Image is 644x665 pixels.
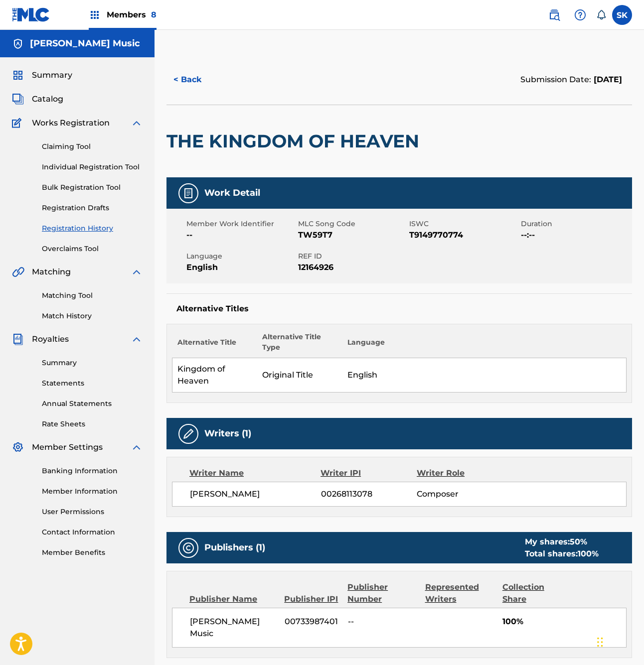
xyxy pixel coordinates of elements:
[32,93,63,105] span: Catalog
[186,262,296,273] span: English
[342,358,626,393] td: English
[42,358,143,368] a: Summary
[131,117,143,129] img: expand
[172,358,258,393] td: Kingdom of Heaven
[190,488,321,500] span: [PERSON_NAME]
[42,419,143,429] a: Rate Sheets
[42,486,143,497] a: Member Information
[591,75,622,84] span: [DATE]
[204,187,260,199] h5: Work Detail
[502,581,568,605] div: Collection Share
[425,581,495,605] div: Represented Writers
[42,466,143,476] a: Banking Information
[204,428,251,439] h5: Writers (1)
[42,311,143,321] a: Match History
[521,219,630,229] span: Duration
[285,616,340,628] span: 00733987401
[12,7,50,22] img: MLC Logo
[12,441,24,453] img: Member Settings
[151,10,157,19] span: 8
[32,117,110,129] span: Works Registration
[42,162,143,172] a: Individual Registration Tool
[321,488,417,500] span: 00268113078
[548,9,560,21] img: search
[347,581,417,605] div: Publisher Number
[597,627,603,657] div: Drag
[172,332,258,358] th: Alternative Title
[525,548,599,560] div: Total shares:
[12,93,24,105] img: Catalog
[131,441,143,453] img: expand
[42,547,143,558] a: Member Benefits
[417,467,504,479] div: Writer Role
[12,333,24,345] img: Royalties
[298,262,407,273] span: 12164926
[616,464,644,549] iframe: Resource Center
[570,5,590,25] div: Help
[204,542,265,553] h5: Publishers (1)
[32,69,72,81] span: Summary
[42,378,143,389] a: Statements
[42,141,143,152] a: Claiming Tool
[166,67,226,92] button: < Back
[342,332,626,358] th: Language
[189,593,277,605] div: Publisher Name
[594,617,644,665] iframe: Chat Widget
[176,304,622,314] h5: Alternative Titles
[12,38,24,50] img: Accounts
[107,9,157,20] span: Members
[12,69,72,81] a: SummarySummary
[42,507,143,517] a: User Permissions
[189,467,321,479] div: Writer Name
[409,219,518,229] span: ISWC
[186,229,296,241] span: --
[348,616,418,628] span: --
[257,332,342,358] th: Alternative Title Type
[42,399,143,409] a: Annual Statements
[612,5,632,25] div: User Menu
[182,187,194,199] img: Work Detail
[574,9,586,21] img: help
[182,542,194,554] img: Publishers
[42,244,143,254] a: Overclaims Tool
[409,229,518,241] span: T9149770774
[12,69,24,81] img: Summary
[257,358,342,393] td: Original Title
[32,441,103,453] span: Member Settings
[186,219,296,229] span: Member Work Identifier
[42,290,143,301] a: Matching Tool
[321,467,417,479] div: Writer IPI
[298,219,407,229] span: MLC Song Code
[525,536,599,548] div: My shares:
[12,266,24,278] img: Matching
[42,182,143,193] a: Bulk Registration Tool
[30,38,140,49] h5: Tony Anderson Music
[521,229,630,241] span: --:--
[190,616,277,640] span: [PERSON_NAME] Music
[284,593,340,605] div: Publisher IPI
[520,74,622,86] div: Submission Date:
[182,428,194,440] img: Writers
[570,537,587,546] span: 50 %
[298,229,407,241] span: TW59T7
[131,333,143,345] img: expand
[42,203,143,213] a: Registration Drafts
[42,527,143,537] a: Contact Information
[32,266,71,278] span: Matching
[578,549,599,558] span: 100 %
[42,223,143,234] a: Registration History
[131,266,143,278] img: expand
[89,9,101,21] img: Top Rightsholders
[417,488,504,500] span: Composer
[596,10,606,20] div: Notifications
[166,130,424,152] h2: THE KINGDOM OF HEAVEN
[12,117,25,129] img: Works Registration
[298,251,407,262] span: REF ID
[502,616,626,628] span: 100%
[544,5,564,25] a: Public Search
[12,93,63,105] a: CatalogCatalog
[186,251,296,262] span: Language
[32,333,69,345] span: Royalties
